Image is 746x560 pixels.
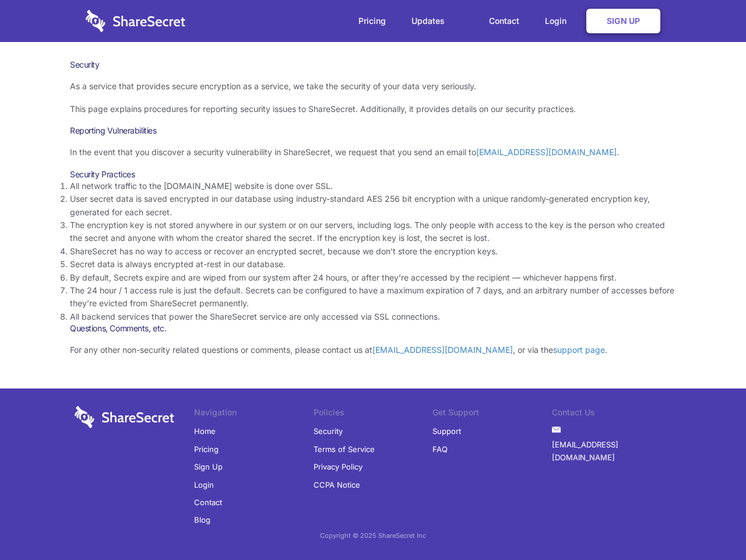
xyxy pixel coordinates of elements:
[586,9,660,33] a: Sign Up
[70,284,676,310] li: The 24 hour / 1 access rule is just the default. Secrets can be configured to have a maximum expi...
[314,422,343,440] a: Security
[70,245,676,258] li: ShareSecret has no way to access or recover an encrypted secret, because we don’t store the encry...
[194,476,214,494] a: Login
[553,345,605,355] a: support page
[314,440,375,458] a: Terms of Service
[533,3,584,39] a: Login
[70,310,676,323] li: All backend services that power the ShareSecret service are only accessed via SSL connections.
[194,422,216,440] a: Home
[476,147,617,157] a: [EMAIL_ADDRESS][DOMAIN_NAME]
[70,271,676,284] li: By default, Secrets expire and are wiped from our system after 24 hours, or after they’re accesse...
[70,219,676,245] li: The encryption key is not stored anywhere in our system or on our servers, including logs. The on...
[70,258,676,271] li: Secret data is always encrypted at-rest in our database.
[70,323,676,334] h3: Questions, Comments, etc.
[70,103,676,116] p: This page explains procedures for reporting security issues to ShareSecret. Additionally, it prov...
[70,180,676,192] li: All network traffic to the [DOMAIN_NAME] website is done over SSL.
[70,80,676,93] p: As a service that provides secure encryption as a service, we take the security of your data very...
[552,436,671,467] a: [EMAIL_ADDRESS][DOMAIN_NAME]
[194,406,314,422] li: Navigation
[70,146,676,159] p: In the event that you discover a security vulnerability in ShareSecret, we request that you send ...
[86,10,185,32] img: logo-wordmark-white-trans-d4663122ce5f474addd5e946df7df03e33cb6a1c49d2221995e7729f52c070b2.svg
[194,511,210,528] a: Blog
[432,406,552,422] li: Get Support
[70,169,676,180] h3: Security Practices
[194,440,219,458] a: Pricing
[70,125,676,136] h3: Reporting Vulnerabilities
[70,344,676,356] p: For any other non-security related questions or comments, please contact us at , or via the .
[432,440,448,458] a: FAQ
[314,476,360,494] a: CCPA Notice
[372,345,513,355] a: [EMAIL_ADDRESS][DOMAIN_NAME]
[314,458,363,475] a: Privacy Policy
[347,3,397,39] a: Pricing
[477,3,531,39] a: Contact
[70,192,676,219] li: User secret data is saved encrypted in our database using industry-standard AES 256 bit encryptio...
[552,406,671,422] li: Contact Us
[75,406,174,428] img: logo-wordmark-white-trans-d4663122ce5f474addd5e946df7df03e33cb6a1c49d2221995e7729f52c070b2.svg
[70,60,676,70] h1: Security
[314,406,433,422] li: Policies
[432,422,461,440] a: Support
[194,458,223,475] a: Sign Up
[194,494,222,511] a: Contact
